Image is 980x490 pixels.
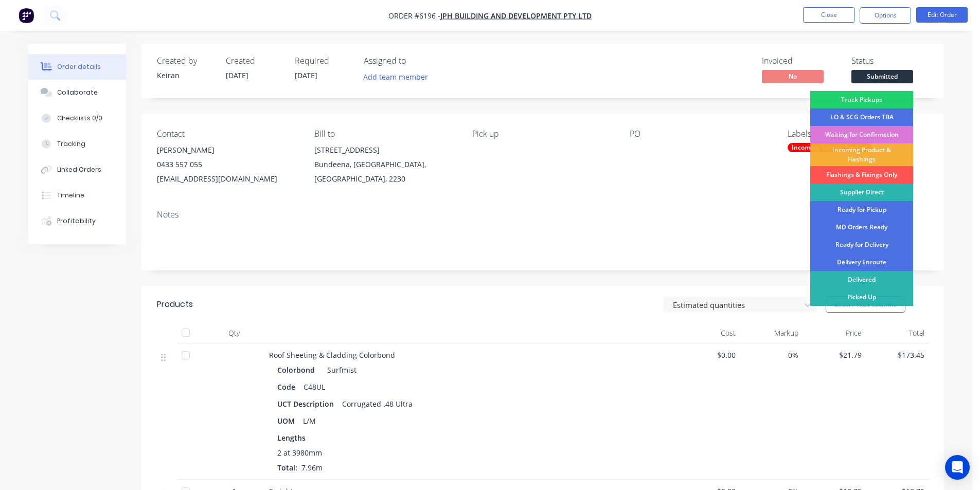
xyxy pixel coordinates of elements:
div: Products [157,298,193,311]
div: Created by [157,56,213,66]
div: Supplier Direct [810,184,913,201]
button: Edit Order [916,7,968,23]
div: Status [851,56,929,66]
div: Corrugated .48 Ultra [338,396,417,411]
div: Notes [157,210,929,220]
div: [PERSON_NAME] [157,143,298,157]
div: [PERSON_NAME]0433 557 055[EMAIL_ADDRESS][DOMAIN_NAME] [157,143,298,186]
button: Add team member [364,70,434,84]
button: Submitted [851,70,913,85]
div: Code [277,379,299,394]
span: No [762,70,824,83]
div: Waiting for Confirmation [810,126,913,143]
img: Factory [19,8,34,23]
div: Incoming Stramit Product [788,143,872,152]
span: Lengths [277,432,306,443]
div: L/M [299,413,320,428]
div: Assigned to [364,56,467,66]
div: Timeline [57,191,84,200]
div: Incoming Product & Flashings [810,143,913,166]
div: MD Orders Ready [810,219,913,236]
div: Linked Orders [57,165,101,174]
div: Picked Up [810,288,913,306]
div: Tracking [57,139,85,149]
div: Keiran [157,70,213,81]
div: Markup [740,323,803,343]
div: Ready for Pickup [810,201,913,219]
div: UOM [277,413,299,428]
div: [STREET_ADDRESS] [314,143,455,157]
div: Profitability [57,216,96,226]
button: Close [803,7,854,23]
div: Surfmist [323,362,357,377]
div: Open Intercom Messenger [945,455,970,480]
button: Profitability [28,208,126,234]
span: Total: [277,463,297,473]
div: Cost [676,323,740,343]
span: 7.96m [297,463,327,473]
button: Collaborate [28,80,126,105]
button: Tracking [28,131,126,157]
div: Delivery Enroute [810,253,913,271]
div: Qty [203,323,265,343]
button: Timeline [28,183,126,208]
span: [DATE] [226,70,248,80]
div: Flashings & Fixings Only [810,166,913,184]
span: 0% [744,350,799,360]
button: Checklists 0/0 [28,105,126,131]
button: Options [860,7,911,24]
div: Collaborate [57,88,98,97]
span: $0.00 [681,350,736,360]
span: [DATE] [295,70,317,80]
div: Required [295,56,351,66]
div: Bill to [314,129,455,139]
div: C48UL [299,379,329,394]
div: LO & SCG Orders TBA [810,108,913,126]
div: Order details [57,62,101,71]
a: JPH Building and Development Pty Ltd [440,11,592,21]
div: Labels [788,129,929,139]
div: 0433 557 055 [157,157,298,172]
button: Add team member [358,70,434,84]
button: Order details [28,54,126,80]
span: $21.79 [807,350,862,360]
span: $173.45 [870,350,925,360]
div: Checklists 0/0 [57,114,102,123]
span: 2 at 3980mm [277,447,322,458]
div: Pick up [472,129,613,139]
div: [EMAIL_ADDRESS][DOMAIN_NAME] [157,172,298,186]
div: PO [630,129,771,139]
div: Price [803,323,866,343]
div: Invoiced [762,56,839,66]
div: Created [226,56,282,66]
div: Ready for Delivery [810,236,913,253]
div: Contact [157,129,298,139]
div: Truck Pickups [810,91,913,108]
div: [STREET_ADDRESS]Bundeena, [GEOGRAPHIC_DATA], [GEOGRAPHIC_DATA], 2230 [314,143,455,186]
span: Roof Sheeting & Cladding Colorbond [269,350,395,360]
div: UCT Description [277,396,338,411]
span: Order #6196 - [388,11,440,21]
button: Linked Orders [28,157,126,183]
div: Delivered [810,271,913,288]
div: Colorbond [277,362,319,377]
span: Submitted [851,70,913,83]
div: Bundeena, [GEOGRAPHIC_DATA], [GEOGRAPHIC_DATA], 2230 [314,157,455,186]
